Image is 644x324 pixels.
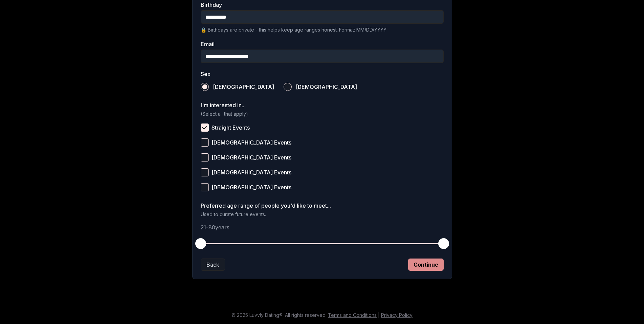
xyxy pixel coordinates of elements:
[201,259,225,271] button: Back
[212,170,291,175] span: [DEMOGRAPHIC_DATA] Events
[201,168,209,176] button: [DEMOGRAPHIC_DATA] Events
[201,153,209,161] button: [DEMOGRAPHIC_DATA] Events
[201,211,444,218] p: Used to curate future events.
[212,140,291,145] span: [DEMOGRAPHIC_DATA] Events
[213,84,274,90] span: [DEMOGRAPHIC_DATA]
[201,41,444,47] label: Email
[201,2,444,7] label: Birthday
[408,259,444,271] button: Continue
[201,183,209,191] button: [DEMOGRAPHIC_DATA] Events
[201,102,444,108] label: I'm interested in...
[201,223,444,231] p: 21 - 80 years
[328,312,377,318] a: Terms and Conditions
[212,185,291,190] span: [DEMOGRAPHIC_DATA] Events
[201,71,444,77] label: Sex
[201,111,444,117] p: (Select all that apply)
[201,203,444,208] label: Preferred age range of people you'd like to meet...
[381,312,413,318] a: Privacy Policy
[201,83,209,91] button: [DEMOGRAPHIC_DATA]
[201,123,209,132] button: Straight Events
[212,155,291,160] span: [DEMOGRAPHIC_DATA] Events
[296,84,357,90] span: [DEMOGRAPHIC_DATA]
[212,125,250,130] span: Straight Events
[378,312,380,318] span: |
[201,138,209,147] button: [DEMOGRAPHIC_DATA] Events
[201,26,444,33] p: 🔒 Birthdays are private - this helps keep age ranges honest. Format: MM/DD/YYYY
[284,83,292,91] button: [DEMOGRAPHIC_DATA]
